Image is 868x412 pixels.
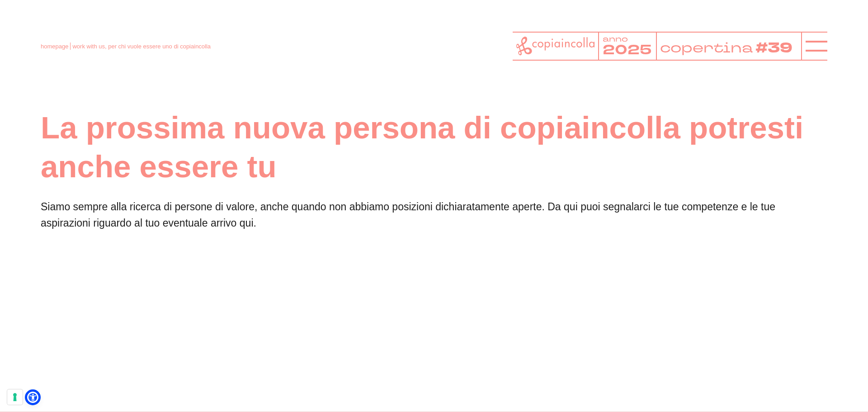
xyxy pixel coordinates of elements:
[41,199,827,232] p: Siamo sempre alla ricerca di persone di valore, anche quando non abbiamo posizioni dichiaratament...
[72,43,211,50] span: work with us, per chi vuole essere uno di copiaincolla
[41,43,68,50] a: homepage
[27,392,38,403] a: Open Accessibility Menu
[603,41,651,60] tspan: 2025
[660,38,755,57] tspan: copertina
[7,389,23,405] button: Le tue preferenze relative al consenso per le tecnologie di tracciamento
[603,34,628,44] tspan: anno
[41,109,827,187] h1: La prossima nuova persona di copiaincolla potresti anche essere tu
[758,38,797,58] tspan: #39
